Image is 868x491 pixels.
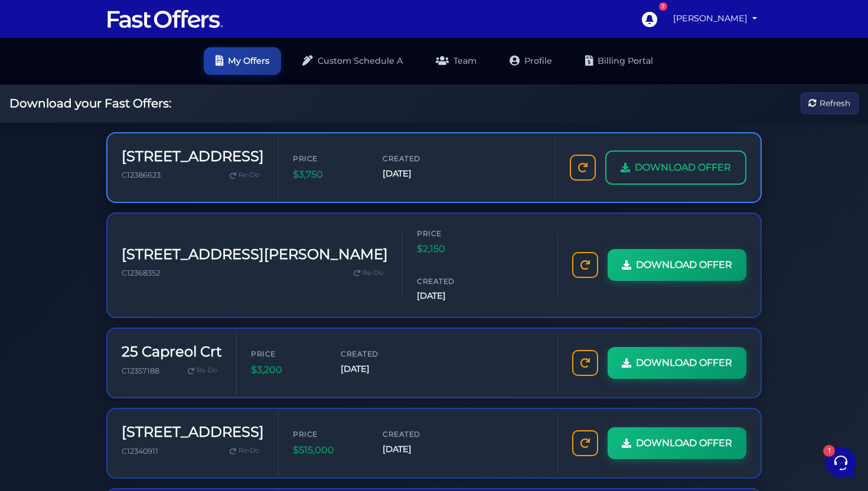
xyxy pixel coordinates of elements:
[383,167,453,181] span: [DATE]
[349,266,388,281] a: Re-Do
[801,93,859,114] button: Refresh
[9,379,82,406] button: Home
[239,170,259,181] span: Re-Do
[383,428,453,440] span: Created
[668,7,762,30] a: [PERSON_NAME]
[9,96,171,110] h2: Download your Fast Offers:
[19,132,43,155] img: dark
[636,355,732,371] span: DOWNLOAD OFFER
[122,366,159,375] span: C12357188
[122,246,388,263] h3: [STREET_ADDRESS][PERSON_NAME]
[197,365,217,376] span: Re-Do
[636,436,732,451] span: DOWNLOAD OFFER
[102,395,135,406] p: Messages
[573,47,665,75] a: Billing Portal
[50,145,187,156] p: Hi [PERSON_NAME], sorry about the delay, I've gone ahead and refunded you your last payment, and ...
[183,363,222,378] a: Re-Do
[383,443,453,456] span: [DATE]
[50,99,187,111] p: You: Thanks! :)
[82,379,155,406] button: 1Messages
[122,171,161,179] span: C12386623
[820,97,850,110] span: Refresh
[122,447,158,456] span: C12340911
[823,445,859,480] iframe: Customerly Messenger Launcher
[19,91,34,105] img: dark
[239,446,259,456] span: Re-Do
[251,348,322,359] span: Price
[635,5,663,32] a: 7
[50,130,187,142] span: Fast Offers Support
[194,85,217,96] p: [DATE]
[659,2,667,11] div: 7
[417,228,488,239] span: Price
[122,424,264,441] h3: [STREET_ADDRESS]
[122,343,222,361] h3: 25 Capreol Crt
[293,167,364,182] span: $3,750
[118,378,126,386] span: 1
[341,348,412,359] span: Created
[608,249,746,281] a: DOWNLOAD OFFER
[225,168,264,183] a: Re-Do
[293,443,364,458] span: $515,000
[28,91,42,105] img: dark
[635,160,731,175] span: DOWNLOAD OFFER
[35,395,56,406] p: Home
[498,47,564,75] a: Profile
[605,150,746,185] a: DOWNLOAD OFFER
[608,347,746,379] a: DOWNLOAD OFFER
[19,66,96,76] span: Your Conversations
[194,130,217,141] p: [DATE]
[204,47,281,75] a: My Offers
[19,213,80,222] span: Find an Answer
[14,80,222,116] a: Fast OffersYou:Thanks! :)[DATE]
[191,66,217,76] a: See all
[293,428,364,440] span: Price
[363,268,383,279] span: Re-Do
[122,269,160,277] span: C12368352
[147,213,217,222] a: Open Help Center
[251,362,322,378] span: $3,200
[85,173,165,182] span: Start a Conversation
[417,289,488,303] span: [DATE]
[341,362,412,376] span: [DATE]
[50,85,187,97] span: Fast Offers
[183,395,198,406] p: Help
[636,257,732,273] span: DOWNLOAD OFFER
[14,126,222,161] a: Fast Offers SupportHi [PERSON_NAME], sorry about the delay, I've gone ahead and refunded you your...
[19,166,217,189] button: Start a Conversation
[225,443,264,459] a: Re-Do
[383,153,453,164] span: Created
[154,379,227,406] button: Help
[293,153,364,164] span: Price
[122,148,264,165] h3: [STREET_ADDRESS]
[424,47,488,75] a: Team
[291,47,415,75] a: Custom Schedule A
[9,9,198,47] h2: Hello [PERSON_NAME] 👋
[608,427,746,459] a: DOWNLOAD OFFER
[417,276,488,287] span: Created
[417,241,488,257] span: $2,150
[27,238,193,250] input: Search for an Article...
